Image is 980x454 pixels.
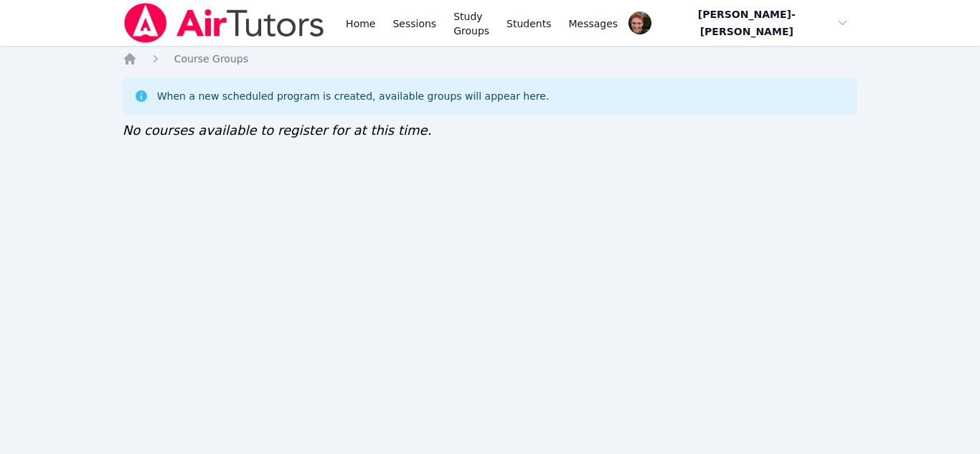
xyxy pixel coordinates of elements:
a: Course Groups [174,52,248,66]
img: Air Tutors [123,3,326,43]
nav: Breadcrumb [123,52,858,66]
span: Course Groups [174,53,248,65]
span: No courses available to register for at this time. [123,123,432,138]
span: Messages [569,16,618,31]
div: When a new scheduled program is created, available groups will appear here. [157,89,550,103]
